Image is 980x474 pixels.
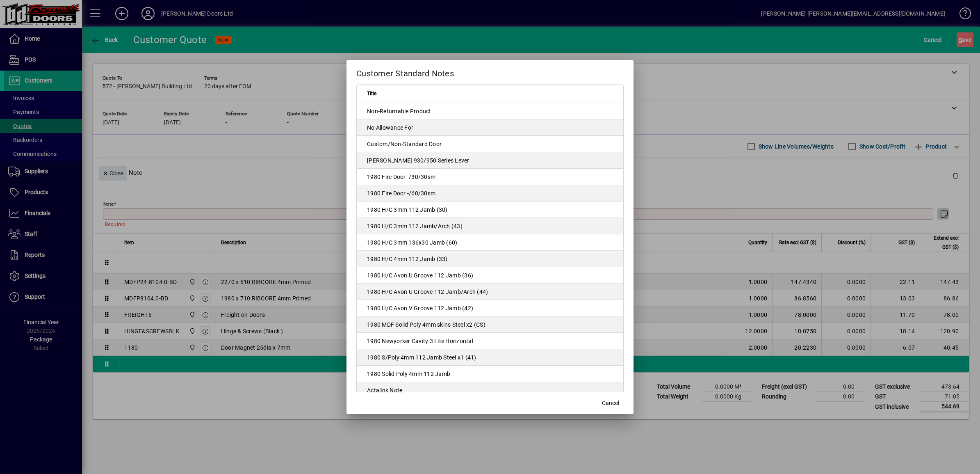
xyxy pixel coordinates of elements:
td: Actalink Note [357,382,623,398]
span: Title [367,89,376,98]
h2: Customer Standard Notes [346,60,634,84]
td: 1980 H/C Avon U Groove 112 Jamb/Arch (44) [357,284,623,300]
td: 1980 MDF Solid Poly 4mm skins Steel x2 (CS) [357,316,623,333]
td: [PERSON_NAME] 930/950 Series Lever [357,152,623,169]
td: 1980 H/C 4mm 112 Jamb (33) [357,251,623,267]
span: Cancel [602,399,619,408]
td: 1980 H/C Avon U Groove 112 Jamb (36) [357,267,623,284]
td: Custom/Non-Standard Door [357,136,623,152]
td: 1980 Fire Door -/30/30sm [357,169,623,185]
td: Non-Returnable Product [357,103,623,119]
td: 1980 Newyorker Cavity 3 Lite Horizontal [357,333,623,349]
td: 1980 S/Poly 4mm 112 Jamb Steel x1 (41) [357,349,623,366]
td: 1980 H/C 3mm 112 Jamb (30) [357,202,623,218]
td: 1980 H/C 3mm 136x30 Jamb (60) [357,234,623,251]
td: 1980 H/C 3mm 112 Jamb/Arch (43) [357,218,623,234]
td: 1980 Fire Door -/60/30sm [357,185,623,202]
td: No Allowance For [357,119,623,136]
td: 1980 H/C Avon V Groove 112 Jamb (42) [357,300,623,316]
td: 1980 Solid Poly 4mm 112 Jamb [357,366,623,382]
button: Cancel [597,396,624,411]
